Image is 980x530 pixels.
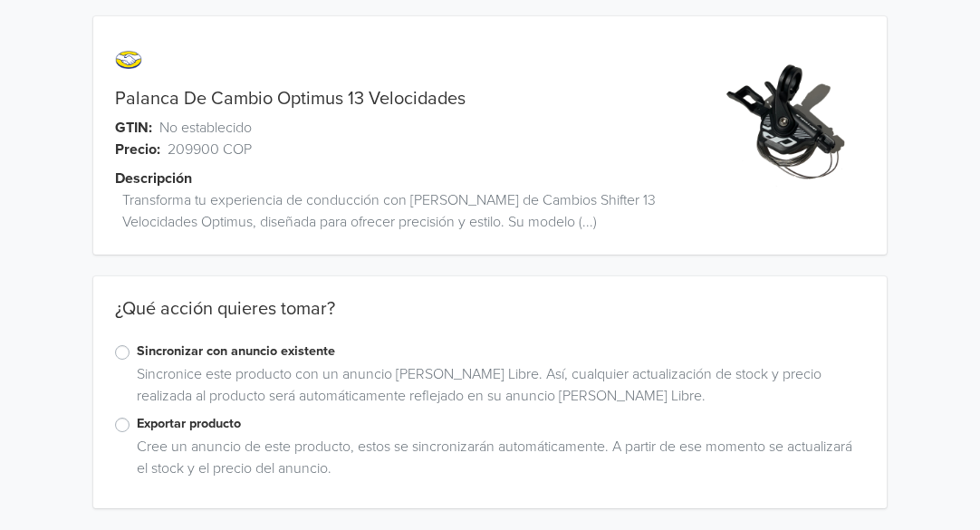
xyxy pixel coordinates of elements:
a: Palanca De Cambio Optimus 13 Velocidades [115,88,466,110]
label: Sincronizar con anuncio existente [137,342,866,361]
span: Precio: [115,139,160,160]
div: ¿Qué acción quieres tomar? [93,298,888,342]
label: Exportar producto [137,414,866,434]
span: Transforma tu experiencia de conducción con [PERSON_NAME] de Cambios Shifter 13 Velocidades Optim... [122,189,710,233]
span: Descripción [115,168,192,189]
div: Sincronice este producto con un anuncio [PERSON_NAME] Libre. Así, cualquier actualización de stoc... [130,363,866,414]
span: 209900 COP [168,139,252,160]
div: Cree un anuncio de este producto, estos se sincronizarán automáticamente. A partir de ese momento... [130,436,866,487]
span: No establecido [159,117,252,139]
span: GTIN: [115,117,152,139]
img: product_image [719,53,856,189]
